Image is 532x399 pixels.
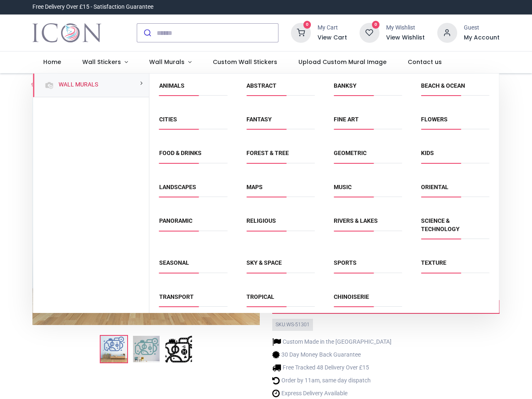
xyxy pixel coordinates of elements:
a: Transport [159,293,194,300]
span: Sky & Space [246,259,315,273]
a: Beach & Ocean [421,82,465,89]
span: Landscapes [159,183,227,197]
span: Rivers & Lakes [334,217,402,231]
li: Order by 11am, same day dispatch [272,376,392,385]
img: Icon Wall Stickers [32,21,101,44]
a: My Account [464,34,500,42]
a: 0 [291,29,311,36]
img: WS-51301-02 [133,336,160,362]
a: Music [334,184,352,190]
div: My Cart [318,24,347,32]
span: Seasonal [159,259,227,273]
span: Wall Murals [149,58,185,66]
img: Road Map Boys Nursery Wall Sticker [101,336,127,362]
span: Animals [159,82,227,96]
span: Sports [334,259,402,273]
span: Panoramic [159,217,227,231]
span: Science & Technology [421,217,489,239]
span: Home [43,58,61,66]
a: Fine Art [334,116,359,123]
span: Flowers [421,116,489,129]
span: Custom Wall Stickers [213,58,277,66]
a: Science & Technology [421,217,460,232]
button: Submit [137,24,157,42]
span: Forest & Tree [246,149,315,163]
span: Maps [246,183,315,197]
a: Banksy [334,82,357,89]
a: Cities [159,116,177,123]
span: Kids [421,149,489,163]
span: Abstract [246,82,315,96]
a: Logo of Icon Wall Stickers [32,21,101,44]
a: Sky & Space [246,259,282,266]
a: Texture [421,259,446,266]
a: Food & Drinks [159,150,202,156]
div: SKU: WS-51301 [272,319,313,331]
span: Texture [421,259,489,273]
a: Seasonal [159,259,189,266]
span: Music [334,183,402,197]
span: Tropical [246,293,315,307]
a: Abstract [246,82,276,89]
a: Rivers & Lakes [334,217,378,224]
a: Flowers [421,116,448,123]
span: Fantasy [246,116,315,129]
a: View Wishlist [386,34,425,42]
a: Maps [246,184,263,190]
span: Fine Art [334,116,402,129]
span: Transport [159,293,227,307]
a: Landscapes [159,184,196,190]
iframe: Customer reviews powered by Trustpilot [325,3,500,11]
a: Geometric [334,150,367,156]
a: Wall Murals [55,81,98,89]
a: Fantasy [246,116,272,123]
a: Wall Stickers [72,52,139,73]
span: Cities [159,116,227,129]
a: Animals [159,82,185,89]
span: Chinoiserie [334,293,402,307]
li: Free Tracked 48 Delivery Over £15 [272,363,392,372]
sup: 0 [303,21,311,29]
span: Beach & Ocean [421,82,489,96]
span: Contact us [408,58,442,66]
span: Religious [246,217,315,231]
img: WS-51301-03 [165,336,192,362]
a: Tropical [246,293,274,300]
div: Free Delivery Over £15 - Satisfaction Guarantee [32,3,153,11]
a: Forest & Tree [246,150,289,156]
span: Banksy [334,82,402,96]
sup: 0 [372,21,380,29]
a: Chinoiserie [334,293,369,300]
span: Food & Drinks [159,149,227,163]
a: Kids [421,150,434,156]
a: Religious [246,217,276,224]
div: Guest [464,24,500,32]
a: 0 [360,29,379,36]
li: 30 Day Money Back Guarantee [272,350,392,359]
span: Upload Custom Mural Image [298,58,387,66]
span: Geometric [334,149,402,163]
a: Oriental [421,184,448,190]
a: Wall Murals [138,52,202,73]
img: Wall Murals [44,80,54,90]
span: Wall Stickers [82,58,121,66]
li: Express Delivery Available [272,389,392,398]
div: My Wishlist [386,24,425,32]
a: Sports [334,259,357,266]
li: Custom Made in the [GEOGRAPHIC_DATA] [272,337,392,346]
span: Oriental [421,183,489,197]
a: Panoramic [159,217,192,224]
a: View Cart [318,34,347,42]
